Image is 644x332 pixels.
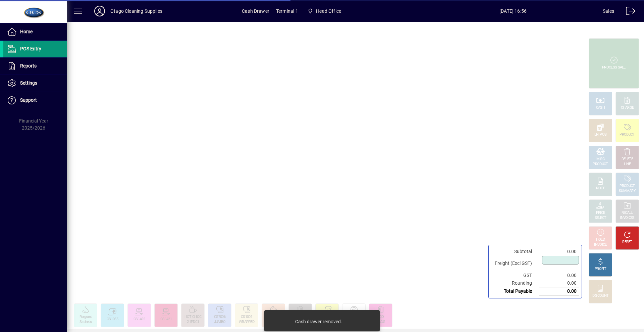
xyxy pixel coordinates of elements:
div: Sales [603,6,614,16]
div: CS1001 [241,315,252,320]
div: JUMBO [214,320,226,325]
span: [DATE] 16:56 [423,6,603,16]
div: CS1402 [133,317,145,322]
div: HOLD [596,237,605,242]
div: RECALL [622,210,633,216]
span: POS Entry [20,46,41,51]
td: 0.00 [539,287,579,295]
span: Settings [20,80,37,86]
div: PROCESS SALE [602,65,626,70]
div: RESET [622,240,632,245]
div: CS1421 [160,317,172,322]
div: INVOICES [620,216,634,221]
td: 0.00 [539,248,579,255]
div: Cash drawer removed. [295,318,342,325]
div: Fragrant [79,315,92,320]
div: INVOICE [594,242,606,247]
td: Total Payable [491,287,539,295]
a: Logout [621,1,636,23]
td: Subtotal [491,248,539,255]
a: Reports [3,58,67,75]
div: CS7006 [214,315,225,320]
div: PRODUCT [593,162,608,167]
div: PRICE [596,210,605,216]
div: PROFIT [595,267,606,272]
div: Sachets [79,320,92,325]
div: HOT CHOC [184,315,201,320]
span: Support [20,97,37,103]
div: DISCOUNT [592,293,608,298]
div: 2HPDC1 [187,320,199,325]
div: SELECT [595,216,606,221]
span: Head Office [305,5,344,17]
span: Cash Drawer [242,6,269,16]
div: PRODUCT [620,184,635,189]
div: Otago Cleaning Supplies [110,6,162,16]
span: Reports [20,63,37,68]
a: Support [3,92,67,109]
td: 0.00 [539,272,579,279]
div: CS1055 [107,317,118,322]
div: NOTE [596,186,605,191]
div: SUMMARY [619,189,636,194]
button: Profile [89,5,110,17]
td: 0.00 [539,279,579,287]
a: Home [3,23,67,40]
td: Freight (Excl GST) [491,255,539,272]
div: CASH [596,105,605,110]
span: Home [20,29,33,34]
span: Terminal 1 [276,6,298,16]
div: CHARGE [621,105,634,110]
div: MISC [596,157,604,162]
td: GST [491,272,539,279]
td: Rounding [491,279,539,287]
div: WRAPPED [239,320,254,325]
div: LINE [624,162,631,167]
a: Settings [3,75,67,92]
div: DELETE [622,157,633,162]
span: Head Office [316,6,341,16]
div: PRODUCT [620,132,635,137]
div: EFTPOS [594,132,607,137]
